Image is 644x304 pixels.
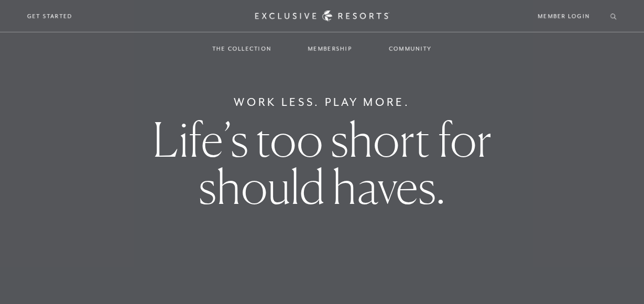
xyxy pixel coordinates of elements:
[538,12,590,21] a: Member Login
[378,34,442,64] a: Community
[27,12,73,21] a: Get Started
[234,94,410,111] h6: Work Less. Play More.
[298,34,363,64] a: Membership
[113,116,531,210] h1: Life’s too short for should haves.
[202,34,282,64] a: The Collection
